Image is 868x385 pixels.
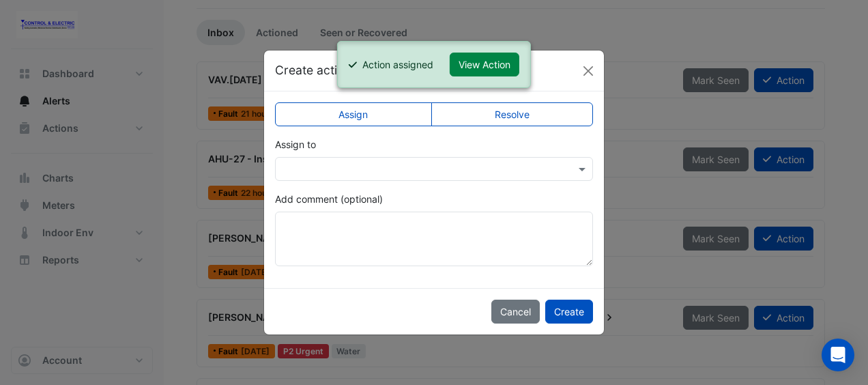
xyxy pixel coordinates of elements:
[275,192,383,206] label: Add comment (optional)
[275,102,432,126] label: Assign
[275,137,316,152] label: Assign to
[578,61,598,81] button: Close
[822,339,854,371] div: Open Intercom Messenger
[362,57,433,72] div: Action assigned
[275,61,386,79] h5: Create action and...
[431,102,594,126] label: Resolve
[450,53,519,76] button: View Action
[491,300,540,324] button: Cancel
[545,300,593,324] button: Create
